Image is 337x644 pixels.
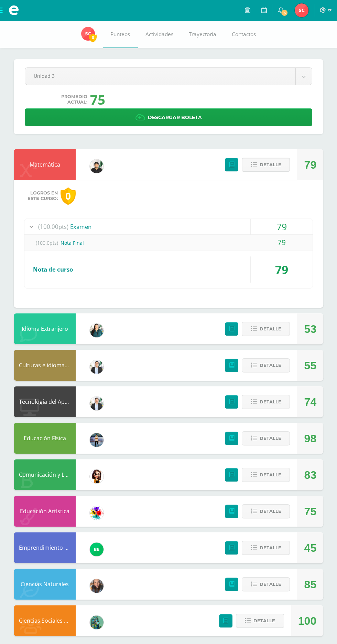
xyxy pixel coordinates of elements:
[251,219,313,234] div: 79
[33,235,61,251] span: (100.0pts)
[110,31,130,38] span: Punteos
[295,3,308,17] img: f25239f7c825e180454038984e453cce.png
[259,359,281,372] span: Detalle
[242,322,290,336] button: Detalle
[181,21,224,48] a: Trayectoria
[242,504,290,518] button: Detalle
[14,459,76,490] div: Comunicación y Lenguaje L1
[281,9,288,17] span: 5
[304,460,316,490] div: 83
[242,577,290,591] button: Detalle
[14,532,76,563] div: Emprendimiento para la Productividad y Desarrollo
[33,265,73,273] span: Nota de curso
[90,360,104,374] img: aa2172f3e2372f881a61fb647ea0edf1.png
[81,27,95,41] img: f25239f7c825e180454038984e453cce.png
[90,397,104,410] img: aa2172f3e2372f881a61fb647ea0edf1.png
[148,109,202,126] span: Descargar boleta
[259,158,281,171] span: Detalle
[25,108,312,126] a: Descargar boleta
[90,542,104,556] img: b85866ae7f275142dc9a325ef37a630d.png
[38,219,68,234] span: (100.00pts)
[304,569,316,600] div: 85
[242,468,290,482] button: Detalle
[90,91,105,108] div: 75
[259,323,281,335] span: Detalle
[14,605,76,636] div: Ciencias Sociales y Formación Ciudadana
[28,190,58,201] span: Logros en este curso:
[25,68,312,85] a: Unidad 3
[14,496,76,527] div: Educación Artística
[14,350,76,381] div: Culturas e idiomas mayas Garífuna y Xinca L2
[14,313,76,344] div: Idioma Extranjero
[14,149,76,180] div: Matemática
[259,432,281,445] span: Detalle
[304,149,316,180] div: 79
[253,614,275,627] span: Detalle
[224,21,264,48] a: Contactos
[304,423,316,454] div: 98
[14,569,76,600] div: Ciencias Naturales
[14,386,76,417] div: Tecnología del Aprendizaje y Comunicación
[138,21,181,48] a: Actividades
[304,532,316,563] div: 45
[90,433,104,447] img: bde165c00b944de6c05dcae7d51e2fcc.png
[304,496,316,527] div: 75
[24,235,313,251] div: Nota Final
[304,350,316,381] div: 55
[232,31,256,38] span: Contactos
[259,578,281,591] span: Detalle
[145,31,173,38] span: Actividades
[242,158,290,172] button: Detalle
[89,33,97,42] span: 0
[259,468,281,481] span: Detalle
[251,235,313,250] div: 79
[90,615,104,629] img: b3df963adb6106740b98dae55d89aff1.png
[242,431,290,445] button: Detalle
[24,219,313,234] div: Examen
[298,605,316,636] div: 100
[90,324,104,337] img: f58bb6038ea3a85f08ed05377cd67300.png
[304,387,316,418] div: 74
[236,614,284,628] button: Detalle
[61,187,76,205] div: 0
[34,68,287,84] span: Unidad 3
[61,94,87,105] span: Promedio actual:
[90,469,104,483] img: cddb2fafc80e4a6e526b97ae3eca20ef.png
[242,358,290,372] button: Detalle
[90,159,104,173] img: a5e710364e73df65906ee1fa578590e2.png
[304,314,316,345] div: 53
[259,505,281,518] span: Detalle
[90,506,104,520] img: d0a5be8572cbe4fc9d9d910beeabcdaa.png
[251,256,313,283] div: 79
[242,541,290,555] button: Detalle
[189,31,216,38] span: Trayectoria
[242,395,290,409] button: Detalle
[103,21,138,48] a: Punteos
[259,395,281,408] span: Detalle
[90,579,104,593] img: 8286b9a544571e995a349c15127c7be6.png
[259,541,281,554] span: Detalle
[14,423,76,454] div: Educación Física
